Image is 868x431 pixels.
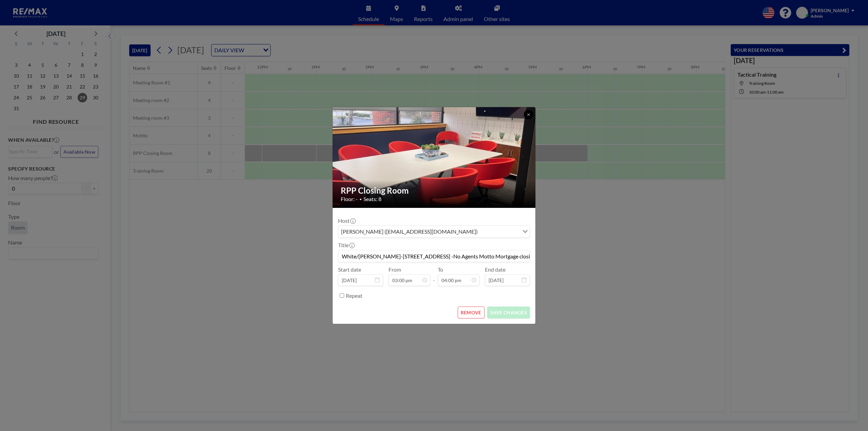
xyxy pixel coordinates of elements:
label: Title [338,242,354,249]
span: Seats: 8 [363,196,381,202]
span: Floor: - [341,196,358,202]
label: Start date [338,266,361,273]
h2: RPP Closing Room [341,185,528,196]
span: - [433,269,435,283]
button: SAVE CHANGES [487,307,530,318]
img: 537.jpg [333,22,536,293]
label: Host [338,217,355,224]
span: [PERSON_NAME] ([EMAIL_ADDRESS][DOMAIN_NAME]) [340,227,479,236]
label: To [438,266,443,273]
label: From [389,266,401,273]
button: REMOVE [458,307,485,318]
label: End date [485,266,506,273]
input: (No title) [338,250,530,262]
input: Search for option [480,227,518,236]
label: Repeat [346,292,362,299]
div: Search for option [338,226,530,237]
span: • [359,197,362,202]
